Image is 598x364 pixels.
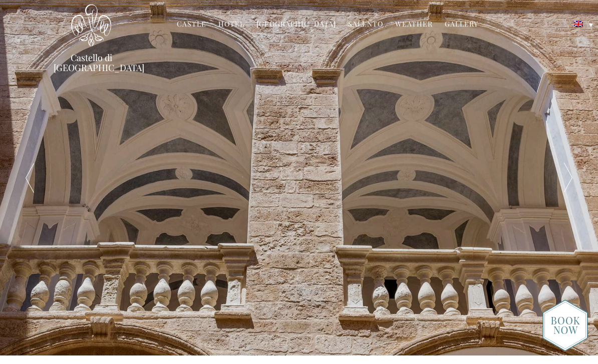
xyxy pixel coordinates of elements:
[348,19,383,31] a: Salento
[71,4,111,47] img: Castello di Ugento
[218,19,244,31] a: Hotel
[54,53,129,73] a: Castello di [GEOGRAPHIC_DATA]
[177,19,206,31] a: Castle
[256,19,336,31] a: [GEOGRAPHIC_DATA]
[445,19,478,31] a: Gallery
[574,21,583,27] img: English
[395,19,433,31] a: Weather
[542,299,588,351] img: new-booknow.png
